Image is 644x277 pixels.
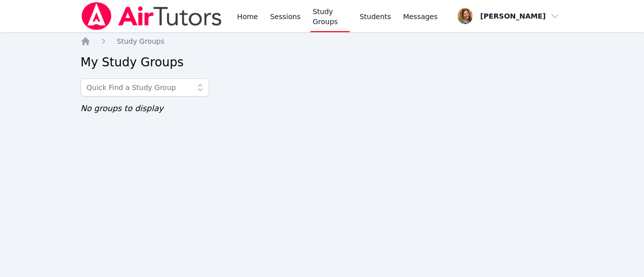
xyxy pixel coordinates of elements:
[80,54,563,70] h2: My Study Groups
[80,2,223,30] img: Air Tutors
[117,36,165,46] a: Study Groups
[80,104,164,113] span: No groups to display
[80,78,209,97] input: Quick Find a Study Group
[117,37,165,45] span: Study Groups
[80,36,563,46] nav: Breadcrumb
[403,12,438,22] span: Messages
